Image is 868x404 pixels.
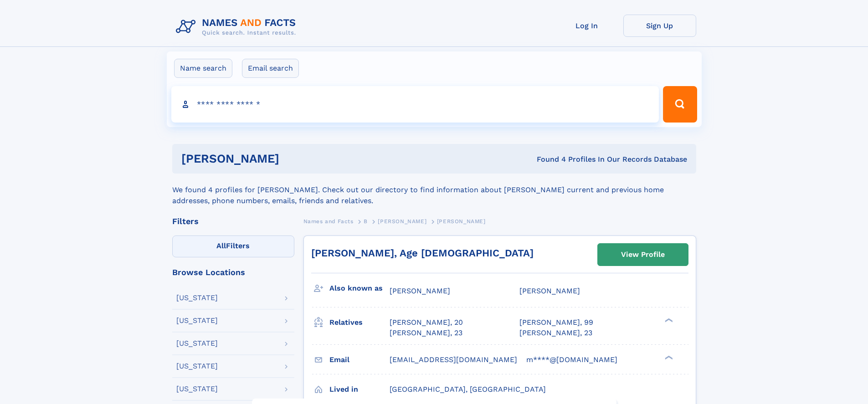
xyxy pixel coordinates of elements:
[364,218,368,225] span: B
[176,317,218,324] div: [US_STATE]
[216,241,226,250] span: All
[176,340,218,347] div: [US_STATE]
[176,385,218,393] div: [US_STATE]
[663,317,673,323] div: ❯
[663,354,673,360] div: ❯
[303,215,354,227] a: Names and Facts
[171,86,659,123] input: search input
[172,174,696,206] div: We found 4 profiles for [PERSON_NAME]. Check out our directory to find information about [PERSON_...
[378,218,426,225] span: [PERSON_NAME]
[172,235,294,257] label: Filters
[176,363,218,370] div: [US_STATE]
[408,154,687,164] div: Found 4 Profiles In Our Records Database
[176,294,218,302] div: [US_STATE]
[550,15,623,37] a: Log In
[519,317,593,327] a: [PERSON_NAME], 99
[242,59,299,78] label: Email search
[311,247,534,259] a: [PERSON_NAME], Age [DEMOGRAPHIC_DATA]
[390,328,462,338] a: [PERSON_NAME], 23
[172,268,294,276] div: Browse Locations
[519,328,592,338] a: [PERSON_NAME], 23
[663,86,697,123] button: Search Button
[172,15,303,39] img: Logo Names and Facts
[174,59,232,78] label: Name search
[364,215,368,227] a: B
[378,215,426,227] a: [PERSON_NAME]
[390,355,517,364] span: [EMAIL_ADDRESS][DOMAIN_NAME]
[390,286,450,295] span: [PERSON_NAME]
[437,218,486,225] span: [PERSON_NAME]
[390,385,546,394] span: [GEOGRAPHIC_DATA], [GEOGRAPHIC_DATA]
[519,286,580,295] span: [PERSON_NAME]
[329,315,390,330] h3: Relatives
[598,244,688,266] a: View Profile
[621,244,665,265] div: View Profile
[172,217,294,225] div: Filters
[329,352,390,368] h3: Email
[329,382,390,397] h3: Lived in
[181,153,408,164] h1: [PERSON_NAME]
[390,317,463,327] a: [PERSON_NAME], 20
[623,15,696,37] a: Sign Up
[329,281,390,296] h3: Also known as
